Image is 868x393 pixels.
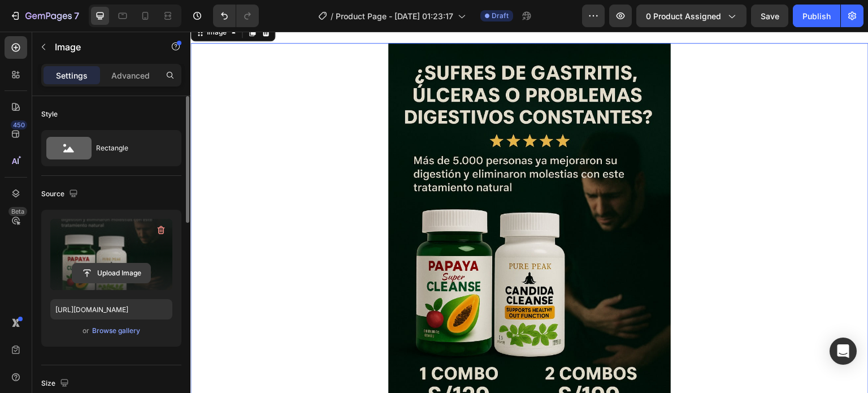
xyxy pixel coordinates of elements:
[92,326,140,336] div: Browse gallery
[55,40,151,54] p: Image
[336,10,453,22] span: Product Page - [DATE] 01:23:17
[213,5,259,27] div: Undo/Redo
[41,187,80,202] div: Source
[41,376,71,391] div: Size
[5,5,84,27] button: 7
[636,5,747,27] button: 0 product assigned
[11,120,27,129] div: 450
[802,10,831,22] div: Publish
[492,11,509,21] span: Draft
[74,9,79,23] p: 7
[111,70,150,81] p: Advanced
[646,10,721,22] span: 0 product assigned
[72,263,151,283] button: Upload Image
[92,325,141,336] button: Browse gallery
[8,207,27,216] div: Beta
[190,32,868,393] iframe: Design area
[793,5,840,27] button: Publish
[751,5,788,27] button: Save
[96,135,165,161] div: Rectangle
[761,11,779,21] span: Save
[50,299,172,319] input: https://example.com/image.jpg
[41,109,58,119] div: Style
[331,10,333,22] span: /
[56,70,88,81] p: Settings
[830,338,857,365] div: Open Intercom Messenger
[83,324,89,338] span: or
